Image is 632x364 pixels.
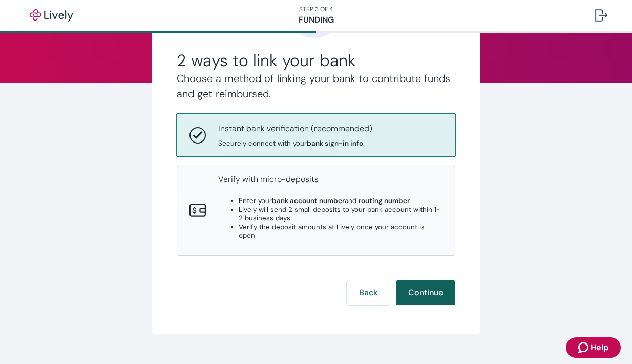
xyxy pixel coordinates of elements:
li: Enter your and [239,196,443,205]
button: Micro-depositsVerify with micro-depositsEnter yourbank account numberand routing numberLively wil... [177,165,455,255]
svg: Instant bank verification [189,127,206,144]
button: Log out [587,3,616,28]
p: Verify with micro-deposits [218,173,443,186]
button: Continue [396,280,455,305]
h4: Choose a method of linking your bank to contribute funds and get reimbursed. [177,71,455,102]
strong: bank sign-in info [307,139,363,148]
strong: routing number [359,196,410,205]
button: Back [347,280,390,305]
img: Lively [23,9,80,22]
span: Help [591,341,608,354]
h2: 2 ways to link your bank [177,50,455,71]
span: Securely connect with your . [218,139,372,148]
p: Instant bank verification (recommended) [218,123,372,135]
strong: bank account number [272,196,345,205]
li: Verify the deposit amounts at Lively once your account is open [239,223,443,240]
svg: Zendesk support icon [578,341,591,354]
button: Instant bank verificationInstant bank verification (recommended)Securely connect with yourbank si... [177,114,455,156]
button: Zendesk support iconHelp [566,337,621,358]
svg: Micro-deposits [189,202,206,218]
li: Lively will send 2 small deposits to your bank account within 1-2 business days [239,205,443,223]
